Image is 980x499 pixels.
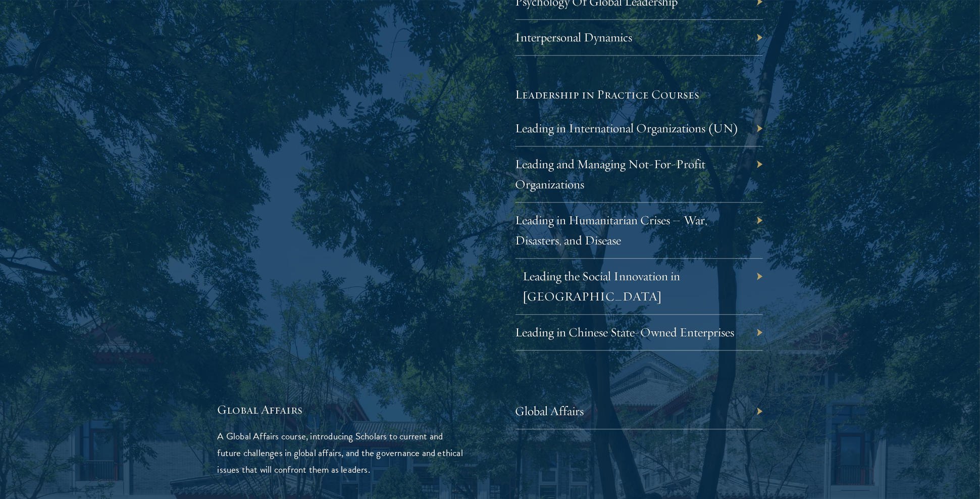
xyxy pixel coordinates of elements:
[515,29,633,45] a: Interpersonal Dynamics
[515,212,708,248] a: Leading in Humanitarian Crises – War, Disasters, and Disease
[515,403,584,419] a: Global Affairs
[218,401,465,418] h5: Global Affairs
[515,86,763,103] h5: Leadership in Practice Courses
[515,324,735,340] a: Leading in Chinese State-Owned Enterprises
[523,268,681,304] a: Leading the Social Innovation in [GEOGRAPHIC_DATA]
[515,120,739,136] a: Leading in International Organizations (UN)
[515,156,706,192] a: Leading and Managing Not-For-Profit Organizations
[218,428,465,478] p: A Global Affairs course, introducing Scholars to current and future challenges in global affairs,...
